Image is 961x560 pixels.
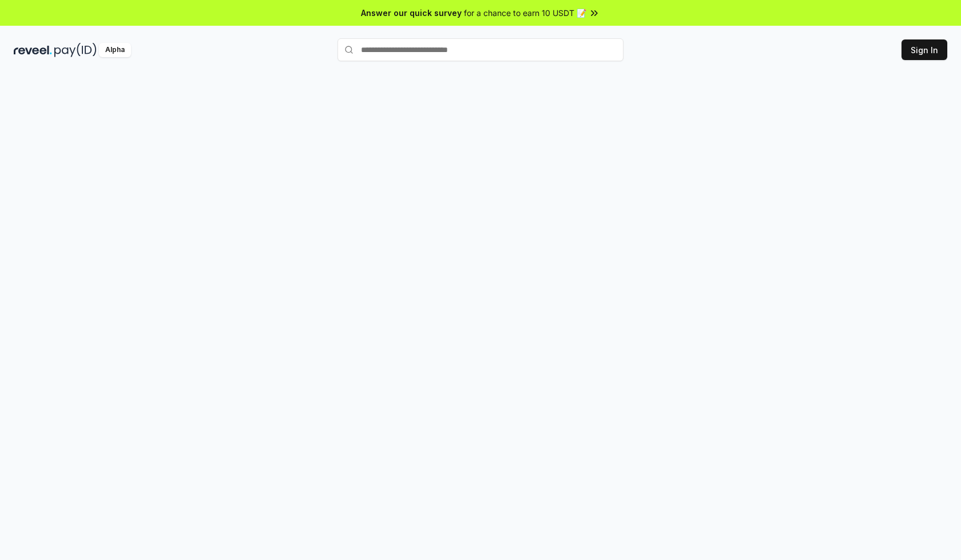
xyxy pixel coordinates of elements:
[902,39,947,60] button: Sign In
[54,43,97,57] img: pay_id
[14,43,52,57] img: reveel_dark
[361,7,462,19] span: Answer our quick survey
[464,7,586,19] span: for a chance to earn 10 USDT 📝
[99,43,131,57] div: Alpha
